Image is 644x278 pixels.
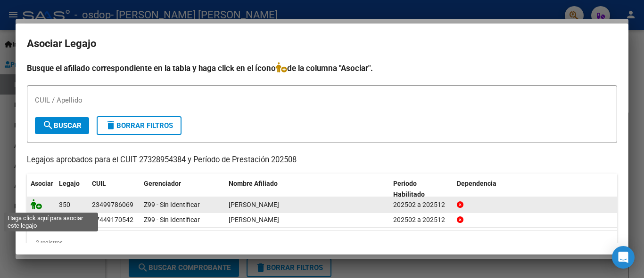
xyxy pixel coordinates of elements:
[27,35,617,53] h2: Asociar Legajo
[105,119,116,131] mat-icon: delete
[393,214,449,225] div: 202502 a 202512
[92,199,133,210] div: 23499786069
[35,117,89,134] button: Buscar
[27,231,617,254] div: 2 registros
[144,216,200,223] span: Z99 - Sin Identificar
[59,180,80,187] span: Legajo
[105,121,173,130] span: Borrar Filtros
[393,199,449,210] div: 202502 a 202512
[27,62,617,74] h4: Busque el afiliado correspondiente en la tabla y haga click en el ícono de la columna "Asociar".
[42,121,82,130] span: Buscar
[225,174,389,205] datatable-header-cell: Nombre Afiliado
[59,201,70,208] span: 350
[92,180,106,187] span: CUIL
[393,180,425,198] span: Periodo Habilitado
[453,174,618,205] datatable-header-cell: Dependencia
[229,216,279,223] span: BALDI MILAGROS VALENTINA
[140,174,225,205] datatable-header-cell: Gerenciador
[144,180,181,187] span: Gerenciador
[55,174,88,205] datatable-header-cell: Legajo
[97,116,182,135] button: Borrar Filtros
[27,174,55,205] datatable-header-cell: Asociar
[612,246,635,269] div: Open Intercom Messenger
[59,216,70,223] span: 904
[27,154,617,166] p: Legajos aprobados para el CUIT 27328954384 y Período de Prestación 202508
[389,174,453,205] datatable-header-cell: Periodo Habilitado
[229,180,278,187] span: Nombre Afiliado
[144,201,200,208] span: Z99 - Sin Identificar
[229,201,279,208] span: VARELA SAAVEDRA GONZALO
[92,214,133,225] div: 27449170542
[457,180,496,187] span: Dependencia
[31,180,53,187] span: Asociar
[88,174,140,205] datatable-header-cell: CUIL
[42,119,54,131] mat-icon: search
